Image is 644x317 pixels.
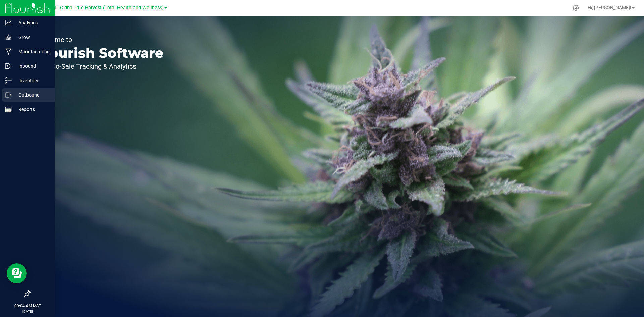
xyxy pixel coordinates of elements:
[5,106,12,113] inline-svg: Reports
[5,48,12,55] inline-svg: Manufacturing
[5,63,12,69] inline-svg: Inbound
[12,91,52,99] p: Outbound
[3,309,52,314] p: [DATE]
[12,105,52,113] p: Reports
[12,19,52,27] p: Analytics
[5,77,12,84] inline-svg: Inventory
[36,63,164,70] p: Seed-to-Sale Tracking & Analytics
[12,33,52,41] p: Grow
[5,92,12,98] inline-svg: Outbound
[5,34,12,41] inline-svg: Grow
[12,76,52,85] p: Inventory
[7,263,27,283] iframe: Resource center
[12,48,52,56] p: Manufacturing
[19,5,164,11] span: DXR FINANCE 4 LLC dba True Harvest (Total Health and Wellness)
[3,303,52,309] p: 09:04 AM MST
[5,19,12,26] inline-svg: Analytics
[572,5,580,11] div: Manage settings
[588,5,631,10] span: Hi, [PERSON_NAME]!
[36,36,164,43] p: Welcome to
[36,46,164,60] p: Flourish Software
[12,62,52,70] p: Inbound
